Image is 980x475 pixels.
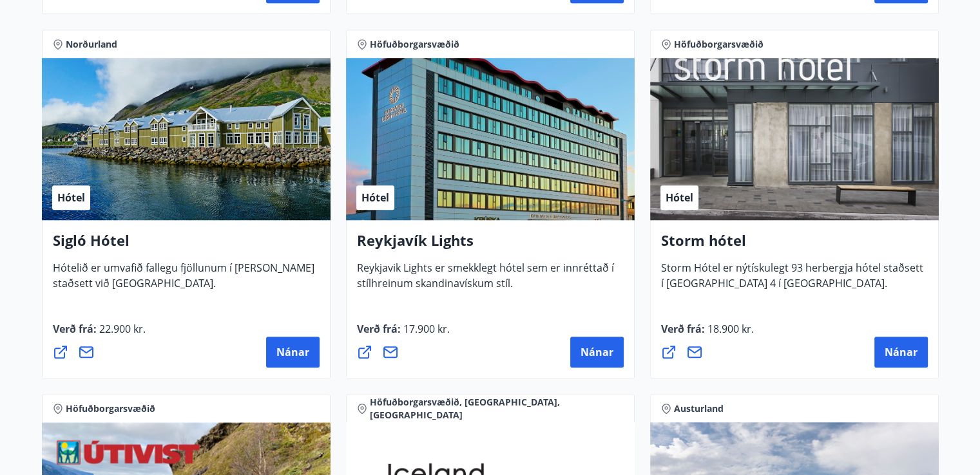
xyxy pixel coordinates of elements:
[357,322,450,346] span: Verð frá :
[885,345,918,359] span: Nánar
[581,345,613,359] span: Nánar
[266,337,320,368] button: Nánar
[666,191,693,205] span: Hótel
[661,322,754,346] span: Verð frá :
[570,337,624,368] button: Nánar
[661,230,928,260] h4: Storm hótel
[53,261,314,301] span: Hótelið er umvafið fallegu fjöllunum í [PERSON_NAME] staðsett við [GEOGRAPHIC_DATA].
[401,322,450,336] span: 17.900 kr.
[97,322,146,336] span: 22.900 kr.
[674,38,764,51] span: Höfuðborgarsvæðið
[276,345,309,359] span: Nánar
[874,337,928,368] button: Nánar
[357,261,614,301] span: Reykjavik Lights er smekklegt hótel sem er innréttað í stílhreinum skandinavískum stíl.
[370,396,624,422] span: Höfuðborgarsvæðið, [GEOGRAPHIC_DATA], [GEOGRAPHIC_DATA]
[66,402,155,415] span: Höfuðborgarsvæðið
[370,38,459,51] span: Höfuðborgarsvæðið
[361,191,389,205] span: Hótel
[674,402,724,415] span: Austurland
[661,261,923,301] span: Storm Hótel er nýtískulegt 93 herbergja hótel staðsett í [GEOGRAPHIC_DATA] 4 í [GEOGRAPHIC_DATA].
[57,191,85,205] span: Hótel
[66,38,117,51] span: Norðurland
[53,230,320,260] h4: Sigló Hótel
[53,322,146,346] span: Verð frá :
[357,230,624,260] h4: Reykjavík Lights
[705,322,754,336] span: 18.900 kr.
